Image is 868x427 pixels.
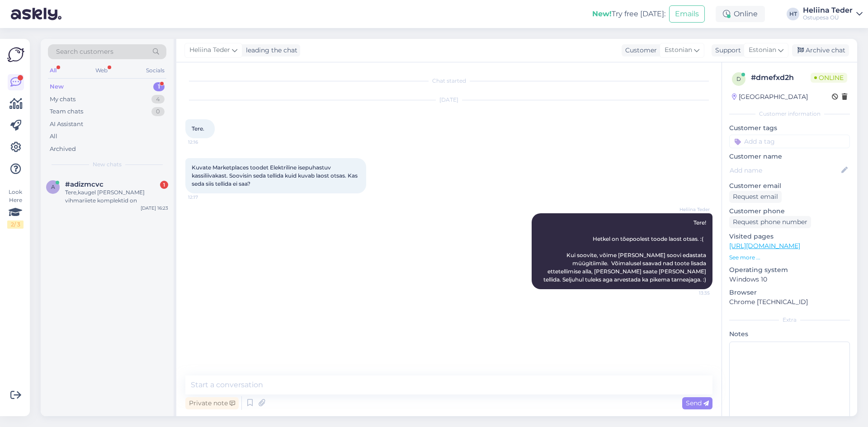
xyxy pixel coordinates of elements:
div: Customer information [729,110,850,118]
span: New chats [93,160,122,169]
div: 1 [160,181,168,189]
p: Visited pages [729,232,850,241]
img: Askly Logo [7,46,24,63]
b: New! [592,9,612,18]
div: Heliina Teder [803,7,853,14]
div: My chats [50,95,75,104]
span: Estonian [665,45,692,55]
span: a [51,183,55,190]
button: Emails [669,5,705,23]
div: Online [716,6,765,22]
div: [DATE] 16:23 [141,205,168,211]
div: [GEOGRAPHIC_DATA] [732,92,808,102]
span: Heliina Teder [676,206,710,213]
div: All [50,132,57,141]
div: Socials [144,65,166,76]
span: 13:35 [676,290,710,296]
p: Operating system [729,265,850,275]
p: Customer name [729,152,850,161]
div: Try free [DATE]: [592,9,665,19]
input: Add name [730,165,840,175]
span: Send [686,399,709,407]
span: d [736,75,741,82]
p: Browser [729,288,850,297]
div: Team chats [50,107,83,116]
span: 12:16 [188,139,222,145]
div: Support [712,46,741,55]
div: Private note [185,397,239,409]
div: [DATE] [185,96,712,104]
span: Online [811,73,847,83]
span: 12:17 [188,194,222,201]
div: Archive chat [792,44,849,56]
div: Customer [622,46,657,55]
div: 2 / 3 [7,221,24,229]
div: 1 [153,82,165,91]
div: Web [94,65,109,76]
p: See more ... [729,253,850,262]
p: Customer phone [729,206,850,216]
p: Customer tags [729,123,850,133]
div: All [48,65,58,76]
div: Archived [50,145,76,154]
div: Tere,kaugel [PERSON_NAME] vihmariiete komplektid on [65,188,168,205]
p: Chrome [TECHNICAL_ID] [729,297,850,307]
span: Heliina Teder [189,45,230,55]
div: AI Assistant [50,120,83,129]
div: leading the chat [242,46,297,55]
div: HT [787,8,799,20]
div: Request email [729,191,782,203]
input: Add a tag [729,135,850,148]
p: Notes [729,329,850,339]
span: Tere. [192,125,204,132]
span: Estonian [749,45,776,55]
div: Look Here [7,188,24,229]
span: #adizmcvc [65,180,104,188]
div: 4 [151,95,165,104]
p: Customer email [729,181,850,191]
p: Windows 10 [729,275,850,284]
div: Chat started [185,77,712,85]
span: Kuvate Marketplaces toodet Elektriline isepuhastuv kassiliivakast. Soovisin seda tellida kuid kuv... [192,164,359,187]
a: [URL][DOMAIN_NAME] [729,242,800,250]
div: Ostupesa OÜ [803,14,853,21]
div: Extra [729,316,850,324]
div: 0 [151,107,165,116]
span: Search customers [56,47,113,56]
a: Heliina TederOstupesa OÜ [803,7,863,21]
div: New [50,82,64,91]
div: Request phone number [729,216,811,228]
div: # dmefxd2h [751,72,811,83]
